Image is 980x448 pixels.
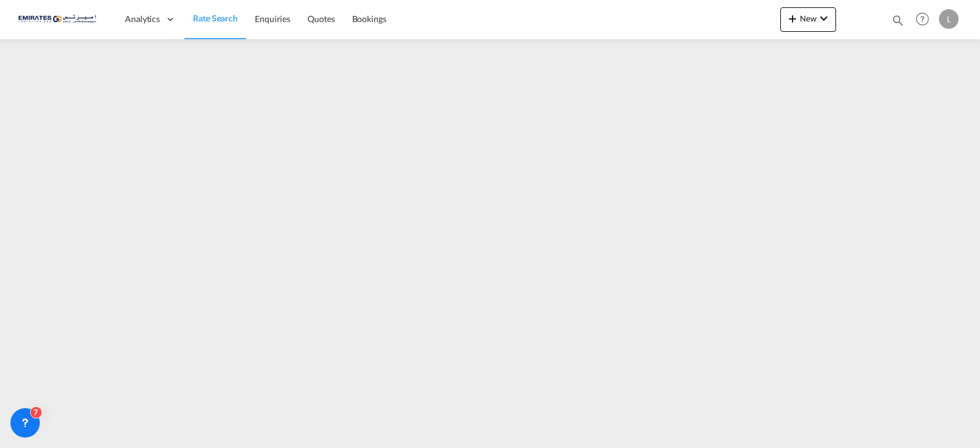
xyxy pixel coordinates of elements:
[255,13,290,24] span: Enquiries
[785,11,800,26] md-icon: icon-plus 400-fg
[939,9,959,29] div: L
[816,11,831,26] md-icon: icon-chevron-down
[891,13,905,32] div: icon-magnify
[785,13,831,23] span: New
[18,6,101,33] img: c67187802a5a11ec94275b5db69a26e6.png
[912,9,939,31] div: Help
[307,13,334,24] span: Quotes
[912,9,933,29] span: Help
[125,13,160,25] span: Analytics
[891,13,905,27] md-icon: icon-magnify
[352,13,386,24] span: Bookings
[780,7,836,32] button: icon-plus 400-fgNewicon-chevron-down
[193,13,238,23] span: Rate Search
